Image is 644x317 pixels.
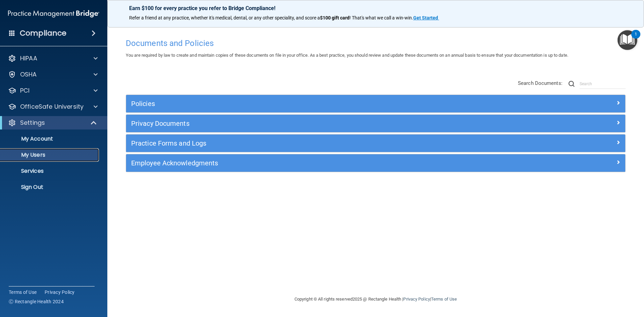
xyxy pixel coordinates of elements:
input: Search [580,79,626,89]
a: Policies [131,98,620,109]
span: You are required by law to create and maintain copies of these documents on file in your office. ... [126,53,568,58]
a: Privacy Policy [45,289,75,296]
span: Refer a friend at any practice, whether it's medical, dental, or any other speciality, and score a [129,15,320,20]
button: Open Resource Center, 1 new notification [618,30,637,50]
a: Terms of Use [431,297,457,302]
h4: Documents and Policies [126,39,626,48]
p: Earn $100 for every practice you refer to Bridge Compliance! [129,5,622,11]
a: Settings [8,119,97,127]
p: Settings [20,119,45,127]
a: Get Started [413,15,439,20]
img: PMB logo [8,7,99,20]
p: My Users [4,152,96,158]
p: PCI [20,87,30,95]
div: 1 [635,34,637,43]
p: OfficeSafe University [20,103,84,111]
span: Ⓒ Rectangle Health 2024 [9,298,64,305]
a: Practice Forms and Logs [131,138,620,149]
strong: Get Started [413,15,438,20]
p: HIPAA [20,54,37,62]
a: PCI [8,87,98,95]
div: Copyright © All rights reserved 2025 @ Rectangle Health | | [253,288,498,310]
h4: Compliance [20,29,66,38]
h5: Policies [131,100,495,107]
a: Privacy Policy [403,297,430,302]
a: OSHA [8,70,98,78]
span: Search Documents: [518,80,562,86]
a: OfficeSafe University [8,103,98,111]
span: ! That's what we call a win-win. [350,15,413,20]
a: HIPAA [8,54,98,62]
p: OSHA [20,70,37,78]
h5: Practice Forms and Logs [131,140,495,147]
a: Terms of Use [9,289,37,296]
p: Sign Out [4,184,96,191]
h5: Employee Acknowledgments [131,159,495,167]
h5: Privacy Documents [131,120,495,127]
a: Privacy Documents [131,118,620,129]
p: Services [4,168,96,174]
a: Employee Acknowledgments [131,158,620,168]
img: ic-search.3b580494.png [569,81,575,87]
strong: $100 gift card [320,15,350,20]
p: My Account [4,136,96,142]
